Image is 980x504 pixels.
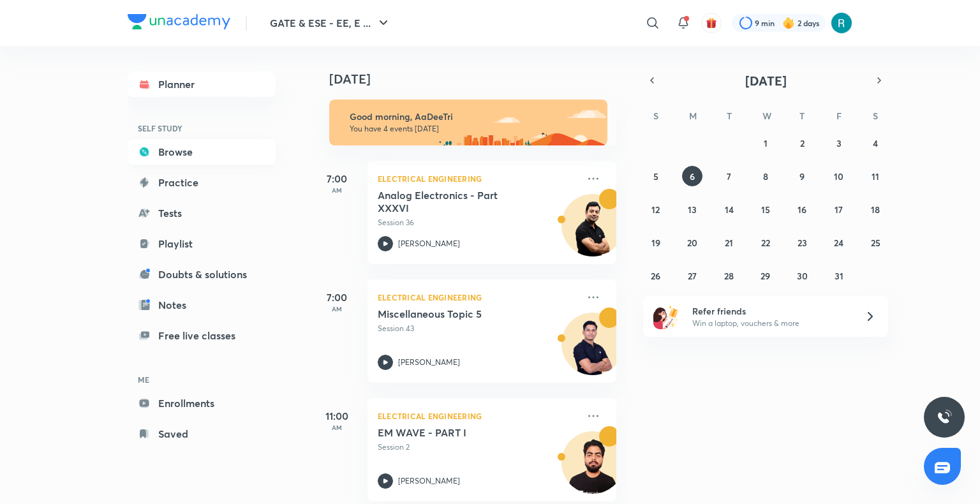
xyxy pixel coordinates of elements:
abbr: October 30, 2025 [797,270,808,282]
abbr: October 17, 2025 [835,204,843,216]
abbr: October 6, 2025 [690,170,695,182]
abbr: October 2, 2025 [800,137,805,149]
abbr: October 27, 2025 [688,270,697,282]
a: Browse [128,139,276,165]
button: October 17, 2025 [829,199,849,219]
a: Tests [128,200,276,226]
abbr: Thursday [799,110,805,122]
img: Avatar [562,201,623,262]
p: You have 4 events [DATE] [350,124,596,134]
button: October 27, 2025 [682,265,702,286]
abbr: October 13, 2025 [688,204,697,216]
abbr: October 12, 2025 [651,204,660,216]
button: October 5, 2025 [646,166,666,186]
p: Electrical Engineering [378,171,578,186]
button: October 4, 2025 [865,133,886,153]
img: referral [653,304,679,329]
abbr: October 22, 2025 [761,237,770,249]
button: October 1, 2025 [755,133,776,153]
p: AM [311,305,362,313]
button: October 20, 2025 [682,232,702,253]
button: October 25, 2025 [865,232,886,253]
abbr: October 29, 2025 [761,270,770,282]
p: Win a laptop, vouchers & more [692,318,849,329]
button: October 11, 2025 [865,166,886,186]
p: Session 2 [378,441,578,453]
abbr: October 7, 2025 [727,170,731,182]
img: morning [329,100,607,145]
abbr: October 31, 2025 [835,270,843,282]
abbr: October 21, 2025 [725,237,733,249]
a: Planner [128,71,276,97]
button: October 22, 2025 [755,232,776,253]
p: [PERSON_NAME] [398,238,460,249]
button: October 21, 2025 [719,232,739,253]
abbr: October 15, 2025 [761,204,770,216]
button: October 24, 2025 [829,232,849,253]
h5: Miscellaneous Topic 5 [378,308,537,320]
p: AM [311,424,362,431]
button: October 14, 2025 [719,199,739,219]
button: avatar [701,13,722,33]
button: October 7, 2025 [719,166,739,186]
button: October 19, 2025 [646,232,666,253]
button: October 28, 2025 [719,265,739,286]
button: October 12, 2025 [646,199,666,219]
button: October 8, 2025 [755,166,776,186]
img: avatar [706,17,717,29]
abbr: October 9, 2025 [799,170,805,182]
button: October 3, 2025 [829,133,849,153]
a: Enrollments [128,390,276,416]
button: October 2, 2025 [792,133,812,153]
abbr: October 19, 2025 [651,237,660,249]
button: GATE & ESE - EE, E ... [262,10,399,36]
abbr: October 5, 2025 [653,170,658,182]
button: October 10, 2025 [829,166,849,186]
button: October 29, 2025 [755,265,776,286]
h6: SELF STUDY [128,117,276,139]
a: Free live classes [128,323,276,348]
abbr: October 20, 2025 [687,237,697,249]
a: Saved [128,421,276,447]
img: Avatar [562,438,623,500]
img: AaDeeTri [831,12,852,34]
p: Electrical Engineering [378,290,578,305]
button: October 9, 2025 [792,166,812,186]
a: Practice [128,170,276,195]
abbr: October 23, 2025 [798,237,807,249]
h6: ME [128,369,276,390]
abbr: October 25, 2025 [871,237,880,249]
abbr: Wednesday [762,110,771,122]
img: Company Logo [128,14,230,29]
h6: Refer friends [692,304,849,318]
p: Session 36 [378,217,578,228]
abbr: October 16, 2025 [798,204,806,216]
a: Company Logo [128,14,230,33]
button: October 31, 2025 [829,265,849,286]
a: Doubts & solutions [128,262,276,287]
img: ttu [937,410,952,425]
span: [DATE] [745,72,787,89]
button: October 16, 2025 [792,199,812,219]
abbr: Tuesday [727,110,732,122]
abbr: Monday [689,110,697,122]
p: [PERSON_NAME] [398,357,460,368]
a: Playlist [128,231,276,256]
abbr: Sunday [653,110,658,122]
abbr: October 18, 2025 [871,204,880,216]
button: October 26, 2025 [646,265,666,286]
button: [DATE] [661,71,870,89]
h5: 11:00 [311,408,362,424]
h5: Analog Electronics - Part XXXVI [378,189,537,214]
button: October 15, 2025 [755,199,776,219]
p: Session 43 [378,323,578,334]
button: October 23, 2025 [792,232,812,253]
abbr: October 28, 2025 [724,270,734,282]
button: October 13, 2025 [682,199,702,219]
h5: 7:00 [311,171,362,186]
p: AM [311,186,362,194]
abbr: October 1, 2025 [764,137,768,149]
abbr: October 14, 2025 [725,204,734,216]
abbr: October 26, 2025 [651,270,660,282]
h6: Good morning, AaDeeTri [350,111,596,122]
